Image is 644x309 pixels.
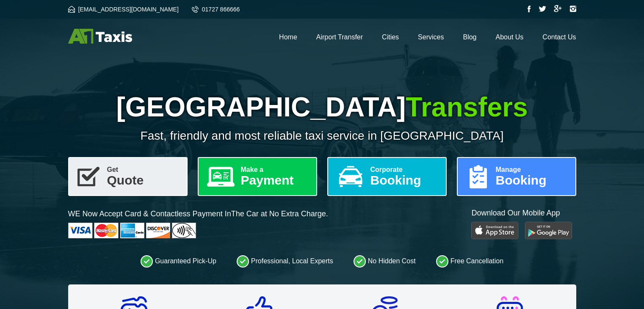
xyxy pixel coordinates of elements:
a: Home [279,33,297,41]
a: ManageBooking [457,157,576,196]
p: WE Now Accept Card & Contactless Payment In [68,209,328,219]
img: Google Plus [554,5,562,12]
p: Fast, friendly and most reliable taxi service in [GEOGRAPHIC_DATA] [68,129,576,143]
span: Make a [241,166,310,173]
span: Get [107,166,180,173]
li: No Hidden Cost [354,255,416,268]
span: Transfers [406,92,528,122]
a: Blog [463,33,476,41]
p: Download Our Mobile App [471,208,576,218]
a: Make aPayment [198,157,317,196]
a: Airport Transfer [316,33,363,41]
a: About Us [496,33,524,41]
span: Corporate [370,166,439,173]
li: Professional, Local Experts [237,255,333,268]
img: A1 Taxis St Albans LTD [68,29,132,44]
li: Guaranteed Pick-Up [141,255,216,268]
a: 01727 866666 [192,6,240,13]
img: Play Store [471,222,518,239]
img: Instagram [569,6,576,12]
a: CorporateBooking [327,157,447,196]
span: Manage [496,166,569,173]
a: Cities [382,33,399,41]
img: Facebook [528,6,531,12]
a: Contact Us [542,33,576,41]
a: GetQuote [68,157,188,196]
img: Google Play [525,222,572,239]
h1: [GEOGRAPHIC_DATA] [68,91,576,123]
li: Free Cancellation [436,255,503,268]
a: Services [418,33,444,41]
a: [EMAIL_ADDRESS][DOMAIN_NAME] [68,6,179,13]
span: The Car at No Extra Charge. [231,210,328,218]
img: Twitter [539,6,546,12]
img: Cards [68,223,196,238]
